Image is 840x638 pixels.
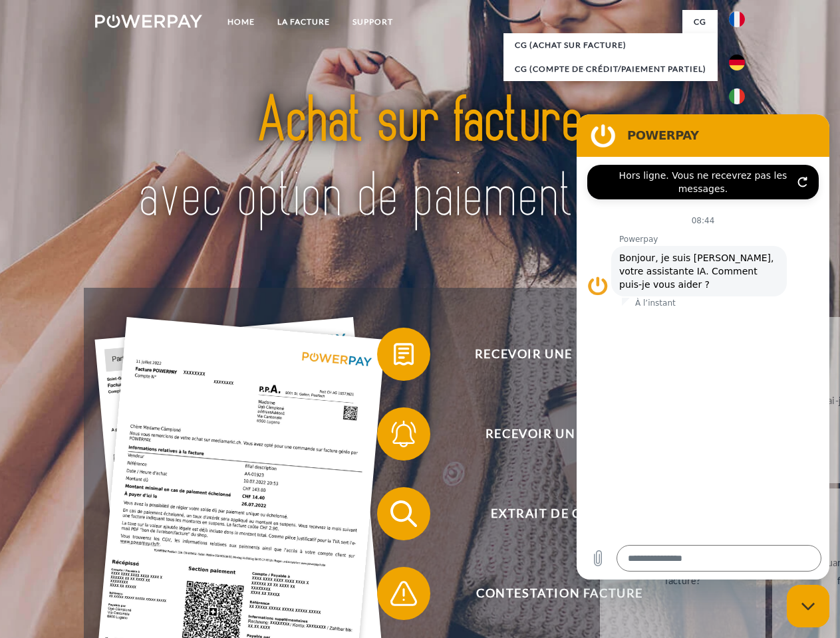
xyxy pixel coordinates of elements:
img: qb_bill.svg [387,338,420,371]
iframe: Bouton de lancement de la fenêtre de messagerie, conversation en cours [787,585,829,627]
button: Recevoir une facture ? [377,328,723,381]
span: Recevoir un rappel? [396,407,722,461]
button: Contestation Facture [377,567,723,620]
a: Support [341,10,404,34]
a: Home [216,10,266,34]
a: CG [682,10,718,34]
img: fr [729,11,745,27]
span: Contestation Facture [396,567,722,620]
img: qb_search.svg [387,497,420,530]
iframe: Fenêtre de messagerie [577,114,829,580]
a: LA FACTURE [266,10,341,34]
button: Extrait de compte [377,487,723,540]
a: CG (Compte de crédit/paiement partiel) [503,57,718,81]
img: de [729,54,745,70]
img: qb_bell.svg [387,417,420,451]
span: Recevoir une facture ? [396,328,722,381]
img: logo-powerpay-white.svg [95,15,202,28]
button: Recevoir un rappel? [377,407,723,461]
img: it [729,88,745,104]
a: CG (achat sur facture) [503,33,718,57]
span: Extrait de compte [396,487,722,540]
img: qb_warning.svg [387,577,420,610]
img: title-powerpay_fr.svg [127,64,713,255]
